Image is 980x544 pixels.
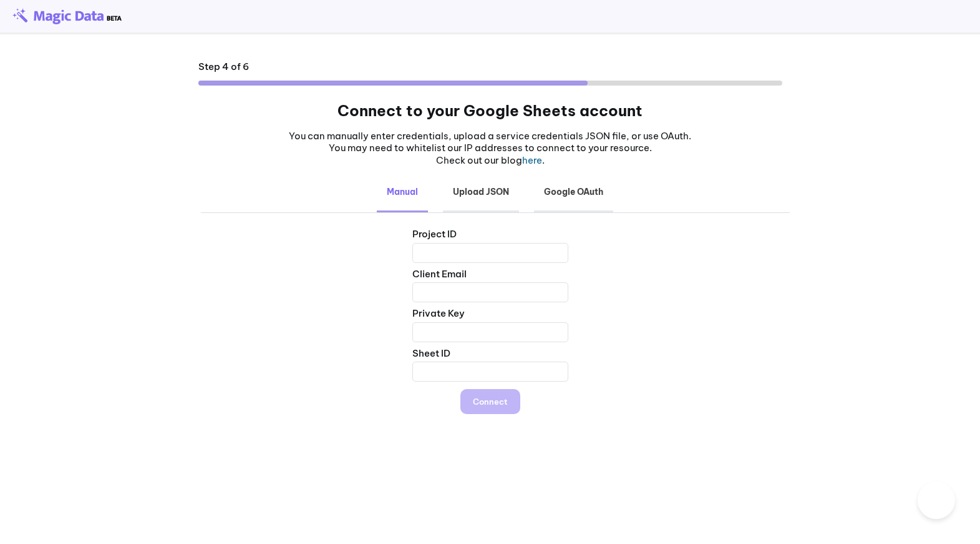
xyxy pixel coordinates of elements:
button: Connect [460,389,520,414]
div: Step 4 of 6 [198,61,249,73]
b: Manual [377,181,428,202]
p: You can manually enter credentials, upload a service credentials JSON file, or use OAuth. [198,130,782,142]
p: You may need to whitelist our IP addresses to connect to your resource. [198,142,782,154]
h1: Connect to your Google Sheets account [198,102,782,119]
div: Private Key [412,307,568,320]
img: beta-logo.png [12,8,122,24]
div: Project ID [412,228,568,240]
iframe: Toggle Customer Support [918,482,955,519]
div: Client Email [412,268,568,280]
div: Sheet ID [412,347,568,360]
div: Connect [473,398,508,405]
a: here [522,154,542,166]
b: Upload JSON [443,181,519,202]
p: Check out our blog . [198,154,782,167]
b: Google OAuth [534,181,613,202]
